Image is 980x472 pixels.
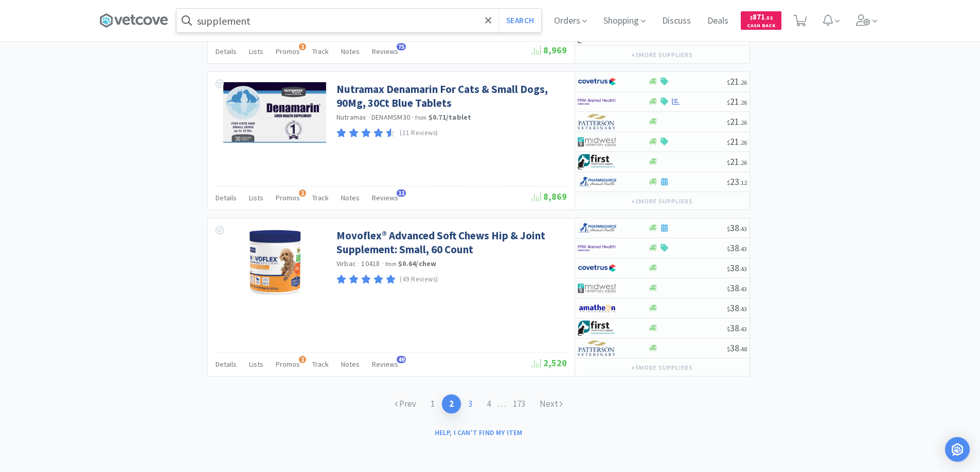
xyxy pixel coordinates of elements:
span: 871 [750,12,773,22]
span: · [382,259,384,268]
span: . 26 [739,99,747,106]
span: 1 [299,190,306,197]
span: 38 [727,282,747,294]
img: 4dd14cff54a648ac9e977f0c5da9bc2e_5.png [578,134,616,149]
span: $ [727,159,730,166]
a: Deals [703,16,733,26]
span: 38 [727,222,747,234]
span: DENAMSM30 [371,112,410,122]
img: f6b2451649754179b5b4e0c70c3f7cb0_2.png [578,240,616,256]
span: . 26 [739,159,747,166]
button: +3more suppliers [626,194,698,209]
span: . 43 [739,265,747,273]
img: 67d67680309e4a0bb49a5ff0391dcc42_6.png [578,320,616,336]
span: 75 [397,43,406,50]
span: from [415,114,426,121]
span: Notes [341,193,360,202]
a: 4 [479,394,498,413]
a: 173 [506,394,532,413]
span: 21 [727,75,747,87]
span: Promos [276,193,300,202]
span: 21 [727,116,747,127]
span: $ [750,14,753,21]
button: +5more suppliers [626,361,698,375]
span: Details [216,193,237,202]
span: 2,520 [532,357,567,369]
img: 77fca1acd8b6420a9015268ca798ef17_1.png [578,260,616,276]
img: f6b2451649754179b5b4e0c70c3f7cb0_2.png [578,94,616,109]
img: f5e969b455434c6296c6d81ef179fa71_3.png [578,114,616,129]
span: Track [312,360,329,369]
img: 4dd14cff54a648ac9e977f0c5da9bc2e_5.png [578,280,616,296]
a: Discuss [658,16,695,26]
a: Next [532,394,570,413]
span: Reviews [372,360,398,369]
span: $ [727,285,730,293]
button: Help, I can't find my item [429,424,529,441]
strong: $0.64 / chew [398,259,437,268]
a: Nutramax Denamarin For Cats & Small Dogs, 90Mg, 30Ct Blue Tablets [336,82,564,110]
span: Cash Back [747,23,775,30]
div: Open Intercom Messenger [945,437,970,462]
span: Track [312,47,329,56]
span: . 12 [739,179,747,186]
span: . 26 [739,119,747,126]
strong: $0.71 / tablet [429,112,472,122]
a: Virbac [336,259,357,268]
a: $871.52Cash Back [741,7,781,34]
span: 49 [397,356,406,363]
span: Lists [249,193,263,202]
span: . 48 [739,345,747,353]
button: +3more suppliers [626,48,698,62]
span: Promos [276,47,300,56]
span: 11 [397,190,406,197]
img: 7915dbd3f8974342a4dc3feb8efc1740_58.png [578,174,616,190]
span: 38 [727,302,747,314]
span: $ [727,345,730,353]
a: Prev [387,394,423,413]
span: 38 [727,242,747,254]
span: Details [216,47,237,56]
span: Reviews [372,193,398,202]
a: 2 [442,394,461,413]
img: 3331a67d23dc422aa21b1ec98afbf632_11.png [578,300,616,316]
img: 67d67680309e4a0bb49a5ff0391dcc42_6.png [578,154,616,169]
span: $ [727,119,730,126]
span: Lists [249,360,263,369]
a: Movoflex® Advanced Soft Chews Hip & Joint Supplement: Small, 60 Count [336,229,564,257]
span: 21 [727,136,747,147]
span: · [358,259,360,268]
span: $ [727,245,730,253]
span: Notes [341,360,360,369]
span: 8,869 [532,191,567,202]
span: 21 [727,96,747,107]
img: e9ce9d9992eb404585738e07b1c073c0_370705.jpeg [245,229,304,295]
span: $ [727,179,730,186]
span: . 43 [739,245,747,253]
span: $ [727,265,730,273]
span: · [368,112,370,122]
span: Promos [276,360,300,369]
img: 77fca1acd8b6420a9015268ca798ef17_1.png [578,74,616,89]
span: 1 [299,356,306,363]
span: $ [727,225,730,233]
span: 38 [727,262,747,274]
p: (49 Reviews) [400,274,438,285]
img: 7915dbd3f8974342a4dc3feb8efc1740_58.png [578,220,616,236]
span: 10418 [361,259,380,268]
span: $ [727,79,730,86]
span: . 43 [739,225,747,233]
span: 38 [727,342,747,354]
span: 8,969 [532,44,567,56]
span: Reviews [372,47,398,56]
span: 1 [299,43,306,50]
span: $ [727,305,730,313]
span: Details [216,360,237,369]
span: 21 [727,156,747,167]
a: 1 [423,394,442,413]
span: Lists [249,47,263,56]
p: (11 Reviews) [400,128,438,139]
span: . 43 [739,305,747,313]
input: Search by item, sku, manufacturer, ingredient, size... [176,9,541,32]
a: Nutramax [336,112,366,122]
